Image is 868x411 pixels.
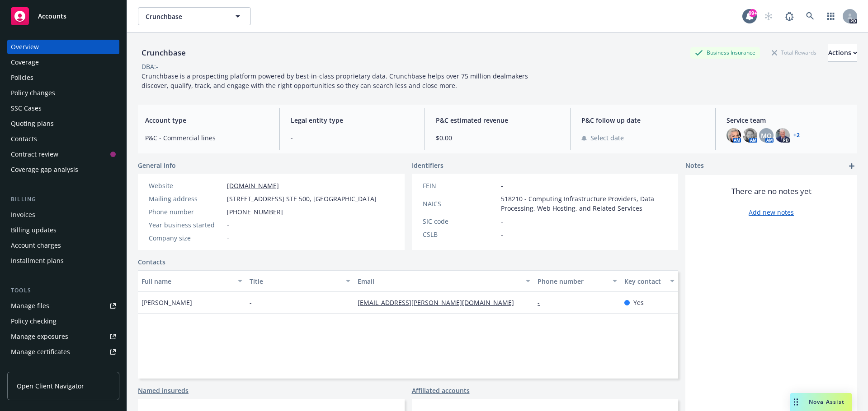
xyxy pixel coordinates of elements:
[423,181,497,190] div: FEIN
[767,47,821,58] div: Total Rewards
[149,194,223,203] div: Mailing address
[809,398,844,406] span: Nova Assist
[501,230,503,239] span: -
[743,128,757,143] img: photo
[624,277,665,286] div: Key contact
[7,40,119,54] a: Overview
[775,128,790,143] img: photo
[11,86,55,100] div: Policy changes
[621,270,678,292] button: Key contact
[7,345,119,359] a: Manage certificates
[11,55,39,69] div: Coverage
[7,314,119,328] a: Policy checking
[7,162,119,177] a: Coverage gap analysis
[801,7,819,25] a: Search
[11,299,49,313] div: Manage files
[412,161,443,170] span: Identifiers
[11,254,64,268] div: Installment plans
[7,208,119,222] a: Invoices
[291,133,414,143] span: -
[11,329,68,344] div: Manage exposures
[11,238,61,253] div: Account charges
[534,270,620,292] button: Phone number
[7,132,119,146] a: Contacts
[145,115,269,125] span: Account type
[749,208,794,217] a: Add new notes
[822,7,840,25] a: Switch app
[138,270,246,292] button: Full name
[633,298,644,307] span: Yes
[726,128,741,143] img: photo
[138,7,251,25] button: Crunchbase
[590,133,624,143] span: Select date
[246,270,354,292] button: Title
[11,101,42,115] div: SSC Cases
[501,194,668,213] span: 518210 - Computing Infrastructure Providers, Data Processing, Web Hosting, and Related Services
[7,195,119,204] div: Billing
[793,133,800,138] a: +2
[354,270,534,292] button: Email
[7,86,119,100] a: Policy changes
[38,13,66,20] span: Accounts
[7,101,119,115] a: SSC Cases
[142,298,192,307] span: [PERSON_NAME]
[227,194,377,203] span: [STREET_ADDRESS] STE 500, [GEOGRAPHIC_DATA]
[828,44,857,62] button: Actions
[7,286,119,295] div: Tools
[581,115,705,125] span: P&C follow up date
[790,393,852,411] button: Nova Assist
[436,115,559,125] span: P&C estimated revenue
[138,257,165,267] a: Contacts
[146,12,224,21] span: Crunchbase
[358,277,520,286] div: Email
[358,298,521,307] a: [EMAIL_ADDRESS][PERSON_NAME][DOMAIN_NAME]
[726,115,850,125] span: Service team
[149,181,223,190] div: Website
[142,277,232,286] div: Full name
[7,329,119,344] a: Manage exposures
[11,147,58,162] div: Contract review
[227,233,229,243] span: -
[7,238,119,253] a: Account charges
[11,70,33,85] div: Policies
[761,131,772,140] span: MQ
[149,220,223,230] div: Year business started
[412,386,470,395] a: Affiliated accounts
[227,220,229,230] span: -
[690,47,760,58] div: Business Insurance
[142,62,158,71] div: DBA: -
[759,7,778,25] a: Start snowing
[749,9,757,17] div: 99+
[7,147,119,162] a: Contract review
[11,345,70,359] div: Manage certificates
[436,133,559,143] span: $0.00
[138,47,189,59] div: Crunchbase
[780,7,798,25] a: Report a Bug
[142,72,530,90] span: Crunchbase is a prospecting platform powered by best-in-class proprietary data. Crunchbase helps ...
[11,360,57,374] div: Manage claims
[149,233,223,243] div: Company size
[291,115,414,125] span: Legal entity type
[11,132,37,146] div: Contacts
[7,4,119,29] a: Accounts
[423,217,497,226] div: SIC code
[790,393,802,411] div: Drag to move
[149,207,223,217] div: Phone number
[11,40,39,54] div: Overview
[250,277,340,286] div: Title
[501,217,503,226] span: -
[828,44,857,61] div: Actions
[501,181,503,190] span: -
[7,299,119,313] a: Manage files
[423,230,497,239] div: CSLB
[227,207,283,217] span: [PHONE_NUMBER]
[538,298,547,307] a: -
[7,116,119,131] a: Quoting plans
[227,181,279,190] a: [DOMAIN_NAME]
[11,208,35,222] div: Invoices
[846,161,857,171] a: add
[7,360,119,374] a: Manage claims
[11,314,57,328] div: Policy checking
[138,386,189,395] a: Named insureds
